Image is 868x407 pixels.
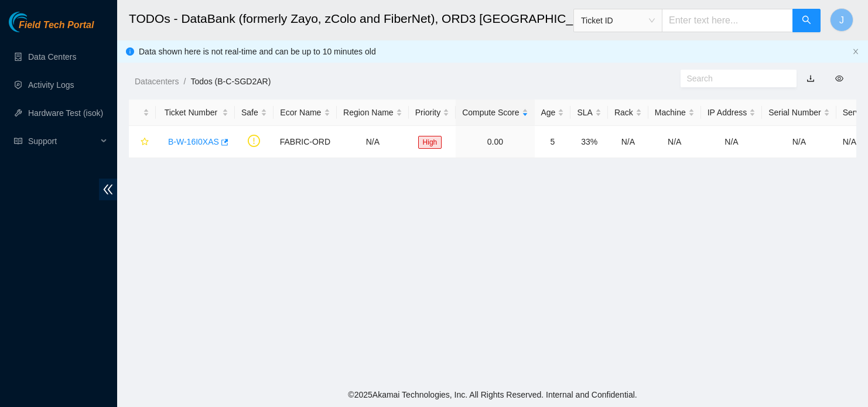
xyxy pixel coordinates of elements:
a: Hardware Test (isok) [28,108,103,118]
button: close [852,48,859,56]
span: High [418,136,442,149]
a: Akamai TechnologiesField Tech Portal [9,21,94,36]
td: N/A [701,126,762,158]
span: Ticket ID [581,12,655,29]
span: search [802,15,811,26]
span: J [839,13,844,28]
a: B-W-16I0XAS [168,137,219,146]
span: / [183,77,186,86]
td: N/A [648,126,701,158]
span: exclamation-circle [248,135,260,147]
a: Datacenters [135,77,179,86]
footer: © 2025 Akamai Technologies, Inc. All Rights Reserved. Internal and Confidential. [117,382,868,407]
span: Field Tech Portal [19,20,94,31]
input: Search [687,72,781,85]
span: read [14,137,22,145]
span: eye [835,74,843,83]
a: Todos (B-C-SGD2AR) [190,77,271,86]
td: N/A [608,126,648,158]
span: star [141,138,149,147]
span: double-left [99,179,117,200]
a: Data Centers [28,52,76,61]
td: N/A [762,126,836,158]
span: Support [28,129,97,153]
td: FABRIC-ORD [274,126,337,158]
img: Akamai Technologies [9,12,59,32]
button: J [830,8,853,32]
a: Activity Logs [28,80,74,90]
td: N/A [337,126,409,158]
button: search [792,9,821,32]
button: download [798,69,823,88]
td: 0.00 [456,126,534,158]
td: 33% [570,126,607,158]
button: star [135,132,149,151]
td: 5 [535,126,571,158]
input: Enter text here... [662,9,793,32]
span: close [852,48,859,55]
